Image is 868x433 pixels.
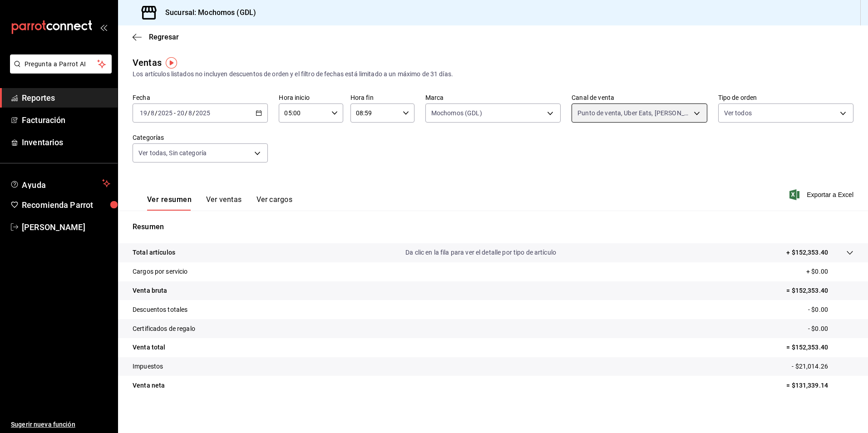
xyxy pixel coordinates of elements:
span: / [185,109,187,117]
p: = $152,353.40 [786,343,853,352]
p: Da clic en la fila para ver el detalle por tipo de artículo [405,248,556,257]
p: Impuestos [133,362,163,371]
input: -- [150,109,155,117]
button: Ver resumen [147,195,192,211]
span: Sugerir nueva función [11,420,110,429]
p: Cargos por servicio [133,267,188,276]
p: Venta bruta [133,286,167,295]
label: Hora fin [350,94,414,101]
span: Inventarios [22,136,110,148]
span: Facturación [22,114,110,126]
p: - $0.00 [808,324,853,334]
label: Marca [425,94,561,101]
span: / [155,109,158,117]
span: - [174,109,176,117]
button: Pregunta a Parrot AI [10,54,112,74]
p: Resumen [133,221,853,232]
input: -- [139,109,148,117]
div: Ventas [133,56,162,69]
span: Regresar [149,33,179,41]
p: Total artículos [133,248,175,257]
p: Descuentos totales [133,305,187,315]
span: [PERSON_NAME] [22,221,110,233]
label: Canal de venta [572,94,707,101]
input: -- [177,109,185,117]
button: open_drawer_menu [100,24,107,31]
img: Tooltip marker [166,57,177,69]
a: Pregunta a Parrot AI [6,66,112,75]
p: + $0.00 [806,267,853,276]
span: Punto de venta, Uber Eats, [PERSON_NAME] Food [577,108,690,118]
span: / [148,109,150,117]
span: Reportes [22,92,110,104]
span: Pregunta a Parrot AI [25,59,98,69]
div: Los artículos listados no incluyen descuentos de orden y el filtro de fechas está limitado a un m... [133,69,853,79]
button: Regresar [133,33,179,41]
label: Hora inicio [279,94,343,101]
span: Mochomos (GDL) [431,108,482,118]
button: Exportar a Excel [791,189,853,200]
span: / [192,109,195,117]
p: - $0.00 [808,305,853,315]
h3: Sucursal: Mochomos (GDL) [158,7,256,18]
button: Ver ventas [206,195,242,211]
p: Certificados de regalo [133,324,195,334]
p: Venta neta [133,381,165,390]
button: Ver cargos [256,195,293,211]
p: Venta total [133,343,165,352]
label: Fecha [133,94,268,101]
label: Categorías [133,134,268,141]
div: navigation tabs [147,195,292,211]
span: Recomienda Parrot [22,199,110,211]
span: Ver todos [724,108,752,118]
p: + $152,353.40 [786,248,828,257]
p: = $152,353.40 [786,286,853,295]
label: Tipo de orden [718,94,853,101]
p: = $131,339.14 [786,381,853,390]
input: ---- [195,109,211,117]
span: Ayuda [22,178,99,189]
input: -- [188,109,192,117]
input: ---- [158,109,173,117]
p: - $21,014.26 [792,362,853,371]
span: Ver todas, Sin categoría [138,148,207,157]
